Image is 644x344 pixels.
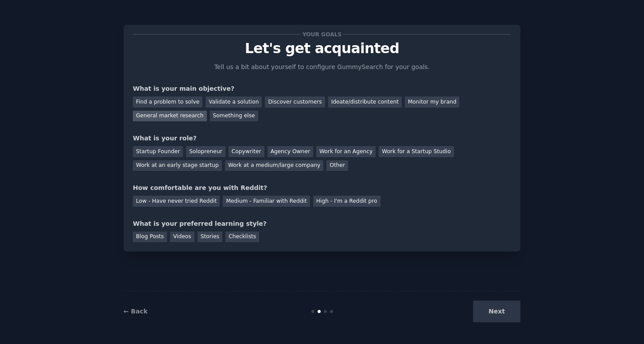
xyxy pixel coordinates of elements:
div: Other [326,160,348,171]
div: Work for a Startup Studio [379,146,454,157]
a: ← Back [124,308,147,315]
div: Ideate/distribute content [328,97,402,108]
div: How comfortable are you with Reddit? [133,183,511,193]
div: Discover customers [265,97,325,108]
div: Low - Have never tried Reddit [133,196,220,207]
div: What is your role? [133,134,511,143]
div: Agency Owner [268,146,313,157]
div: What is your main objective? [133,84,511,93]
div: Videos [170,232,194,243]
div: What is your preferred learning style? [133,219,511,228]
div: Work at an early stage startup [133,160,222,171]
div: General market research [133,111,207,122]
div: Work at a medium/large company [225,160,323,171]
div: Checklists [225,232,259,243]
div: Copywriter [229,146,264,157]
div: Monitor my brand [405,97,459,108]
p: Let's get acquainted [133,41,511,56]
div: Solopreneur [186,146,225,157]
div: Validate a solution [206,97,262,108]
span: Your goals [301,30,343,39]
div: Stories [198,232,222,243]
div: High - I'm a Reddit pro [313,196,380,207]
div: Blog Posts [133,232,167,243]
div: Medium - Familiar with Reddit [223,196,310,207]
p: Tell us a bit about yourself to configure GummySearch for your goals. [210,62,434,72]
div: Something else [210,111,258,122]
div: Startup Founder [133,146,183,157]
div: Work for an Agency [316,146,376,157]
div: Find a problem to solve [133,97,202,108]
